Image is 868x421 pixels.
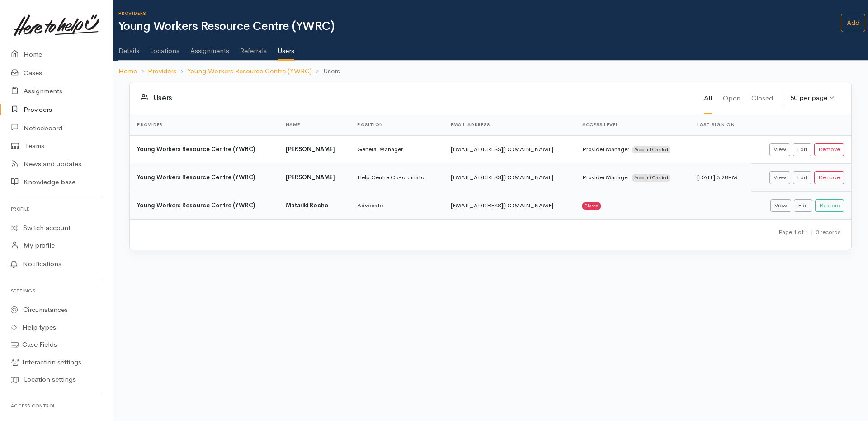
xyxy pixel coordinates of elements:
td: General Manager [350,135,444,163]
b: Young Workers Resource Centre (YWRC) [137,201,255,209]
a: Edit [793,143,811,156]
th: Position [350,114,444,136]
h1: Young Workers Resource Centre (YWRC) [118,20,841,33]
div: Closed [582,202,601,210]
div: 50 per page [790,93,827,103]
td: [EMAIL_ADDRESS][DOMAIN_NAME] [443,163,575,191]
b: [PERSON_NAME] [286,173,335,181]
small: Page 1 of 1 3 records [778,228,840,236]
div: Provider Manager [582,145,683,154]
td: [EMAIL_ADDRESS][DOMAIN_NAME] [443,191,575,220]
a: Locations [150,35,179,60]
b: Young Workers Resource Centre (YWRC) [137,145,255,153]
b: Young Workers Resource Centre (YWRC) [137,173,255,181]
nav: breadcrumb [113,61,868,82]
h3: Users [141,93,704,103]
a: View [770,199,791,212]
th: Name [278,114,350,136]
th: Provider [130,114,278,136]
span: Account Created [632,146,670,153]
th: Last sign on [690,114,751,136]
a: Young Workers Resource Centre (YWRC) [187,66,312,77]
a: Add [841,14,865,32]
a: Providers [148,66,176,77]
a: Users [278,35,294,61]
h6: Providers [118,11,841,16]
div: Provider Manager [582,173,683,182]
a: View [769,171,790,184]
b: Matariki Roche [286,201,328,209]
a: Closed [751,82,773,113]
a: All [704,82,712,114]
button: Remove [814,143,844,156]
td: [DATE] 3:28PM [690,163,751,191]
h6: Settings [11,285,102,297]
li: Users [312,66,340,77]
td: Help Centre Co-ordinator [350,163,444,191]
th: Access level [575,114,690,136]
td: Advocate [350,191,444,220]
a: Edit [794,199,812,212]
a: Details [118,35,139,60]
button: Remove [814,171,844,184]
a: Home [118,66,137,77]
button: Restore [815,199,844,212]
b: [PERSON_NAME] [286,145,335,153]
th: Email address [443,114,575,136]
a: Open [723,82,741,113]
a: Referrals [240,35,267,60]
span: | [811,228,813,236]
a: View [769,143,790,156]
a: Assignments [190,35,229,60]
h6: Access control [11,400,102,412]
a: Edit [793,171,811,184]
span: Account Created [632,174,670,182]
td: [EMAIL_ADDRESS][DOMAIN_NAME] [443,135,575,163]
h6: Profile [11,203,102,215]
